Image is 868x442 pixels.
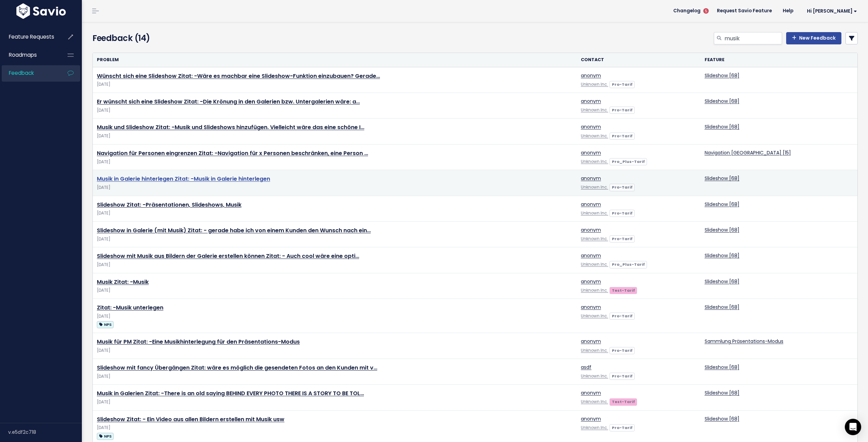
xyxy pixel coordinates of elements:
[97,364,377,372] a: Slideshow mit fancy Übergängen Zitat: wäre es möglich die gesendeten Fotos an den Kunden mit v…
[807,9,857,14] span: Hi [PERSON_NAME]
[609,235,635,242] a: Pro-Tarif
[673,9,701,13] span: Changelog
[577,53,701,67] th: Contact
[609,209,635,216] a: Pro-Tarif
[581,313,608,319] a: Unknown Inc.
[97,81,573,88] div: [DATE]
[845,419,861,435] div: Open Intercom Messenger
[705,364,739,371] a: Slideshow [68]
[97,278,149,286] a: Musik Zitat: -Musik
[97,389,364,397] a: Musik in Galerien Zitat: -There is an old saying BEHIND EVERY PHOTO THERE IS A STORY TO BE TOL…
[97,321,114,328] span: NPS
[97,415,284,423] a: Slideshow Zitat: - Ein Video aus allen Bildern erstellen mit Musik usw
[97,236,573,243] div: [DATE]
[97,399,573,406] div: [DATE]
[799,6,863,16] a: Hi [PERSON_NAME]
[9,69,34,77] span: Feedback
[705,98,739,105] a: Slideshow [68]
[705,123,739,130] a: Slideshow [68]
[97,123,364,131] a: Musik und Slideshow Zitat: -Musik und Slideshows hinzufügen. Vielleicht wäre das eine schöne I…
[581,252,601,259] a: anonym
[581,98,601,105] a: anonym
[612,159,645,164] strong: Pro_Plus-Tarif
[581,72,601,79] a: anonym
[97,304,163,312] a: Zitat: -Musik unterlegen
[609,183,635,190] a: Pro-Tarif
[581,184,608,190] a: Unknown Inc.
[705,338,783,345] a: Sammlung Präsentations-Modus
[93,53,577,67] th: Problem
[97,432,114,440] a: NPS
[705,415,739,422] a: Slideshow [68]
[8,423,82,441] div: v.e5df2c718
[97,261,573,268] div: [DATE]
[581,304,601,310] a: anonym
[609,398,637,405] a: Test-Tarif
[705,389,739,396] a: Slideshow [68]
[97,72,380,80] a: Wünscht sich eine Slideshow Zitat: -Wäre es machbar eine Slideshow-Funktion einzubauen? Gerade…
[9,33,54,40] span: Feature Requests
[581,159,608,164] a: Unknown Inc.
[581,415,601,422] a: anonym
[2,29,57,45] a: Feature Requests
[97,320,114,329] a: NPS
[612,107,633,113] strong: Pro-Tarif
[612,210,633,216] strong: Pro-Tarif
[97,287,573,294] div: [DATE]
[705,252,739,259] a: Slideshow [68]
[705,149,791,156] a: Navigation [GEOGRAPHIC_DATA] [15]
[97,210,573,217] div: [DATE]
[612,262,645,267] strong: Pro_Plus-Tarif
[97,373,573,380] div: [DATE]
[612,236,633,241] strong: Pro-Tarif
[97,158,573,166] div: [DATE]
[581,389,601,396] a: anonym
[609,261,647,267] a: Pro_Plus-Tarif
[97,433,114,440] span: NPS
[612,288,635,293] strong: Test-Tarif
[724,32,782,44] input: Search feedback...
[581,364,591,371] a: asdf
[581,149,601,156] a: anonym
[609,312,635,319] a: Pro-Tarif
[612,425,633,430] strong: Pro-Tarif
[97,107,573,114] div: [DATE]
[581,278,601,285] a: anonym
[97,347,573,354] div: [DATE]
[92,32,341,44] h4: Feedback (14)
[97,226,371,234] a: Slideshow in Galerie (mit Musik) Zitat: - gerade habe ich von einem Kunden den Wunsch nach ein…
[97,149,368,157] a: Navigation für Personen eingrenzen Zitat: -Navigation für x Personen beschränken, eine Person …
[705,72,739,79] a: Slideshow [68]
[612,133,633,139] strong: Pro-Tarif
[2,65,57,81] a: Feedback
[581,201,601,208] a: anonym
[581,175,601,182] a: anonym
[609,347,635,354] a: Pro-Tarif
[581,82,608,87] a: Unknown Inc.
[97,184,573,191] div: [DATE]
[786,32,841,44] a: New Feedback
[97,338,300,346] a: Musik für PM Zitat: -Eine Musikhinterlegung für den Präsentations-Modus
[581,338,601,345] a: anonym
[581,107,608,113] a: Unknown Inc.
[581,373,608,379] a: Unknown Inc.
[581,262,608,267] a: Unknown Inc.
[581,348,608,353] a: Unknown Inc.
[705,304,739,310] a: Slideshow [68]
[97,424,573,431] div: [DATE]
[97,133,573,140] div: [DATE]
[612,373,633,379] strong: Pro-Tarif
[581,288,608,293] a: Unknown Inc.
[705,226,739,233] a: Slideshow [68]
[581,210,608,216] a: Unknown Inc.
[2,47,57,63] a: Roadmaps
[97,201,241,209] a: Slideshow Zitat: -Präsentationen, Slideshows, Musik
[703,8,709,14] span: 5
[581,399,608,404] a: Unknown Inc.
[97,313,573,320] div: [DATE]
[612,184,633,190] strong: Pro-Tarif
[612,399,635,404] strong: Test-Tarif
[581,133,608,139] a: Unknown Inc.
[609,106,635,113] a: Pro-Tarif
[9,51,37,58] span: Roadmaps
